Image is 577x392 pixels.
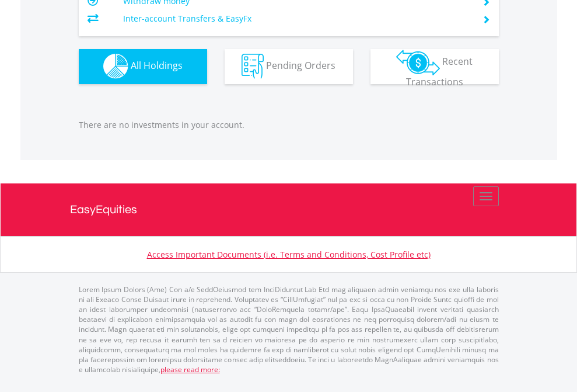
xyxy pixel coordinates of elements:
[160,365,220,374] a: please read more:
[370,49,499,84] button: Recent Transactions
[396,50,440,75] img: transactions-zar-wht.png
[103,54,128,79] img: holdings-wht.png
[131,59,183,72] span: All Holdings
[406,55,473,88] span: Recent Transactions
[225,49,353,84] button: Pending Orders
[242,54,264,79] img: pending_instructions-wht.png
[123,10,468,27] td: Inter-account Transfers & EasyFx
[79,119,499,131] p: There are no investments in your account.
[147,249,431,260] a: Access Important Documents (i.e. Terms and Conditions, Cost Profile etc)
[79,285,499,374] p: Lorem Ipsum Dolors (Ame) Con a/e SeddOeiusmod tem InciDiduntut Lab Etd mag aliquaen admin veniamq...
[70,183,508,236] a: EasyEquities
[79,49,207,84] button: All Holdings
[266,59,335,72] span: Pending Orders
